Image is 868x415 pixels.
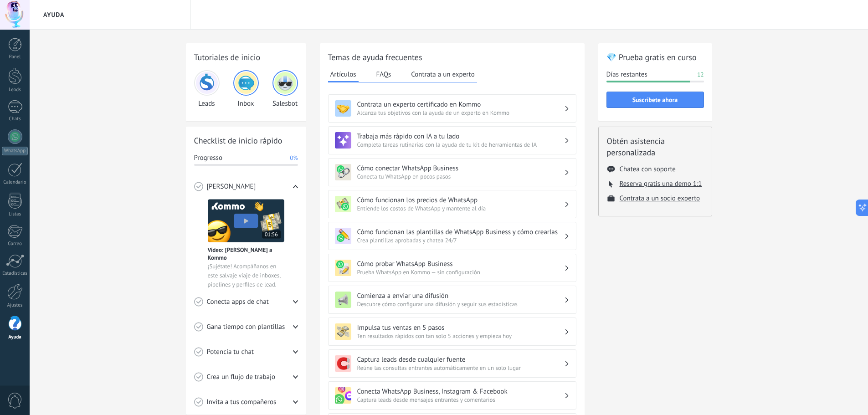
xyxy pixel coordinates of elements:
div: Ayuda [2,334,28,340]
div: Listas [2,211,28,217]
h3: Cómo probar WhatsApp Business [357,260,564,268]
button: Artículos [328,67,359,82]
span: [PERSON_NAME] [207,182,256,191]
button: Chatea con soporte [620,165,676,174]
span: Potencia tu chat [207,348,254,357]
span: Gana tiempo con plantillas [207,323,285,332]
span: Suscríbete ahora [632,97,678,103]
span: Conecta tu WhatsApp en pocos pasos [357,173,564,180]
span: 12 [697,70,704,79]
h2: Obtén asistencia personalizada [607,135,704,158]
div: Correo [2,241,28,247]
div: Chats [2,116,28,122]
h2: Temas de ayuda frecuentes [328,51,576,63]
span: Entiende los costos de WhatsApp y mantente al día [357,205,564,212]
span: Prueba WhatsApp en Kommo — sin configuración [357,268,564,276]
span: Ten resultados rápidos con tan solo 5 acciones y empieza hoy [357,332,564,340]
div: Calendario [2,179,28,185]
h3: Cómo conectar WhatsApp Business [357,164,564,173]
h3: Trabaja más rápido con IA a tu lado [357,132,564,141]
h2: Tutoriales de inicio [194,51,298,63]
span: Vídeo: [PERSON_NAME] a Kommo [208,246,284,261]
div: Ajustes [2,302,28,308]
h3: Conecta WhatsApp Business, Instagram & Facebook [357,387,564,396]
button: Reserva gratis una demo 1:1 [620,179,702,188]
span: Progresso [194,154,222,163]
div: Leads [2,87,28,93]
img: Meet video [208,199,284,242]
span: Días restantes [606,70,647,79]
h2: 💎 Prueba gratis en curso [606,51,704,63]
div: Inbox [233,70,259,108]
h3: Cómo funcionan las plantillas de WhatsApp Business y cómo crearlas [357,228,564,236]
span: Alcanza tus objetivos con la ayuda de un experto en Kommo [357,109,564,117]
span: ¡Sujétate! Acompáñanos en este salvaje viaje de inboxes, pipelines y perfiles de lead. [208,262,284,289]
h2: Checklist de inicio rápido [194,135,298,146]
span: Reúne las consultas entrantes automáticamente en un solo lugar [357,364,564,372]
button: Contrata a un socio experto [620,194,700,203]
span: Conecta apps de chat [207,297,269,307]
div: Leads [194,70,220,108]
button: Contrata a un experto [409,67,477,81]
span: Captura leads desde mensajes entrantes y comentarios [357,396,564,404]
div: Panel [2,54,28,60]
button: FAQs [374,67,394,81]
span: Descubre cómo configurar una difusión y seguir sus estadísticas [357,300,564,308]
h3: Comienza a enviar una difusión [357,292,564,300]
h3: Contrata un experto certificado en Kommo [357,100,564,109]
span: Completa tareas rutinarias con la ayuda de tu kit de herramientas de IA [357,141,564,149]
h3: Impulsa tus ventas en 5 pasos [357,323,564,332]
span: Crea plantillas aprobadas y chatea 24/7 [357,236,564,244]
span: 0% [290,154,298,163]
h3: Captura leads desde cualquier fuente [357,355,564,364]
span: Crea un flujo de trabajo [207,373,276,382]
h3: Cómo funcionan los precios de WhatsApp [357,196,564,205]
div: WhatsApp [2,147,28,155]
span: Invita a tus compañeros [207,398,277,407]
button: Suscríbete ahora [606,92,704,108]
div: Salesbot [272,70,298,108]
div: Estadísticas [2,271,28,277]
